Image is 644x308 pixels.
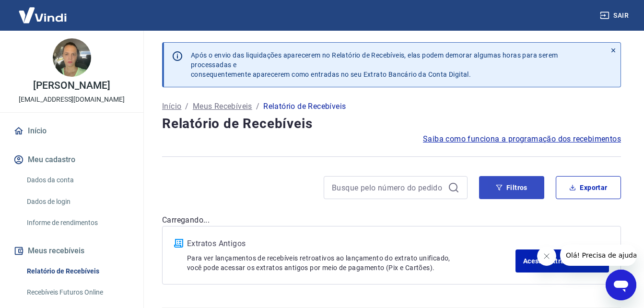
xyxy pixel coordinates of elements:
[12,240,132,261] button: Meus recebíveis
[185,101,188,112] p: /
[19,95,125,105] p: [EMAIL_ADDRESS][DOMAIN_NAME]
[556,176,621,199] button: Exportar
[598,7,632,24] button: Sair
[23,192,132,212] a: Dados de login
[23,170,132,190] a: Dados da conta
[187,253,515,272] p: Para ver lançamentos de recebíveis retroativos ao lançamento do extrato unificado, você pode aces...
[162,101,181,112] a: Início
[193,101,252,112] a: Meus Recebíveis
[423,133,621,145] a: Saiba como funciona a programação dos recebimentos
[560,245,636,266] iframe: Mensagem da empresa
[256,101,259,112] p: /
[191,50,598,79] p: Após o envio das liquidações aparecerem no Relatório de Recebíveis, elas podem demorar algumas ho...
[174,239,183,248] img: ícone
[537,247,556,266] iframe: Fechar mensagem
[12,120,132,142] a: Início
[479,176,544,199] button: Filtros
[162,214,621,226] p: Carregando...
[12,149,132,170] button: Meu cadastro
[6,7,81,14] span: Olá! Precisa de ajuda?
[263,101,346,112] p: Relatório de Recebíveis
[332,180,444,195] input: Busque pelo número do pedido
[187,238,515,249] p: Extratos Antigos
[162,114,621,133] h4: Relatório de Recebíveis
[23,261,132,281] a: Relatório de Recebíveis
[515,249,609,272] a: Acesse Extratos Antigos
[606,270,636,300] iframe: Botão para abrir a janela de mensagens
[12,0,74,30] img: Vindi
[23,283,132,302] a: Recebíveis Futuros Online
[33,81,110,91] p: [PERSON_NAME]
[53,38,91,77] img: 15d61fe2-2cf3-463f-abb3-188f2b0ad94a.jpeg
[23,213,132,233] a: Informe de rendimentos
